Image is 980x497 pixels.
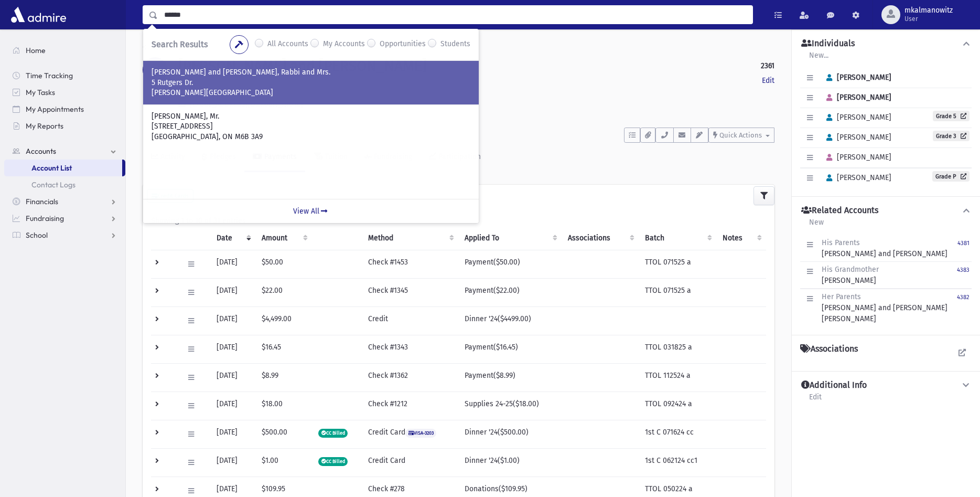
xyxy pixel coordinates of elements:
[255,306,312,335] td: $4,499.00
[562,226,639,250] th: Associations: activate to sort column ascending
[210,306,255,335] td: [DATE]
[933,111,970,121] a: Grade 5
[143,143,193,172] a: Activity
[458,335,562,363] td: Payment($16.45)
[143,57,168,82] div: F
[26,71,73,80] span: Time Tracking
[639,448,716,477] td: 1st C 062124 cc1
[158,5,752,24] input: Search
[800,380,972,391] button: Additional Info
[210,250,255,278] td: [DATE]
[26,104,84,114] span: My Appointments
[318,457,348,466] span: CC Billed
[809,391,822,410] a: Edit
[800,38,972,49] button: Individuals
[26,121,63,131] span: My Reports
[719,131,762,139] span: Quick Actions
[26,88,55,97] span: My Tasks
[957,291,970,324] a: 4382
[255,448,312,477] td: $1.00
[267,38,308,51] label: All Accounts
[26,197,58,206] span: Financials
[458,363,562,392] td: Payment($8.99)
[362,363,458,392] td: Check #1362
[458,250,562,278] td: Payment($50.00)
[458,306,562,335] td: Dinner '24($4499.00)
[957,237,970,259] a: 4381
[4,101,125,118] a: My Appointments
[800,344,858,354] h4: Associations
[762,75,774,86] a: Edit
[143,42,181,57] nav: breadcrumb
[210,392,255,420] td: [DATE]
[362,250,458,278] td: Check #1453
[809,49,829,68] a: New...
[822,93,891,102] span: [PERSON_NAME]
[31,163,72,173] span: Account List
[639,363,716,392] td: TTOL 112524 a
[458,448,562,477] td: Dinner '24($1.00)
[458,420,562,448] td: Dinner '24($500.00)
[152,88,470,98] p: [PERSON_NAME][GEOGRAPHIC_DATA]
[4,118,125,134] a: My Reports
[458,278,562,306] td: Payment($22.00)
[801,205,878,216] h4: Related Accounts
[957,294,970,301] small: 4382
[26,146,56,156] span: Accounts
[143,43,181,52] a: Accounts
[458,226,562,250] th: Applied To: activate to sort column ascending
[639,335,716,363] td: TTOL 031825 a
[822,238,860,247] span: His Parents
[932,171,970,182] a: Grade P
[323,38,365,51] label: My Accounts
[362,392,458,420] td: Check #1212
[822,265,879,274] span: His Grandmother
[801,380,867,391] h4: Additional Info
[809,216,824,235] a: New
[822,237,947,259] div: [PERSON_NAME] and [PERSON_NAME]
[405,429,436,438] span: VISA-3203
[31,180,76,189] span: Contact Logs
[800,205,972,216] button: Related Accounts
[255,363,312,392] td: $8.99
[4,84,125,101] a: My Tasks
[4,160,122,176] a: Account List
[440,38,470,51] label: Students
[639,250,716,278] td: TTOL 071525 a
[255,278,312,306] td: $22.00
[933,131,970,141] a: Grade 3
[255,420,312,448] td: $500.00
[904,15,953,23] span: User
[801,38,855,49] h4: Individuals
[4,143,125,160] a: Accounts
[904,6,953,15] span: mkalmanowitz
[210,335,255,363] td: [DATE]
[152,78,470,88] p: 5 Rutgers Dr.
[210,420,255,448] td: [DATE]
[639,392,716,420] td: TTOL 092424 a
[362,306,458,335] td: Credit
[362,226,458,250] th: Method: activate to sort column ascending
[152,67,470,78] p: [PERSON_NAME] and [PERSON_NAME], Rabbi and Mrs.
[210,363,255,392] td: [DATE]
[957,240,970,247] small: 4381
[716,226,766,250] th: Notes: activate to sort column ascending
[26,214,64,223] span: Fundraising
[957,264,970,286] a: 4383
[362,278,458,306] td: Check #1345
[4,210,125,227] a: Fundraising
[4,42,125,59] a: Home
[210,448,255,477] td: [DATE]
[26,46,46,55] span: Home
[255,226,312,250] th: Amount: activate to sort column ascending
[822,264,879,286] div: [PERSON_NAME]
[4,227,125,244] a: School
[822,133,891,142] span: [PERSON_NAME]
[708,128,774,143] button: Quick Actions
[255,392,312,420] td: $18.00
[639,420,716,448] td: 1st C 071624 cc
[152,121,470,132] p: [STREET_ADDRESS]
[318,429,348,438] span: CC Billed
[458,392,562,420] td: Supplies 24-25($18.00)
[255,335,312,363] td: $16.45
